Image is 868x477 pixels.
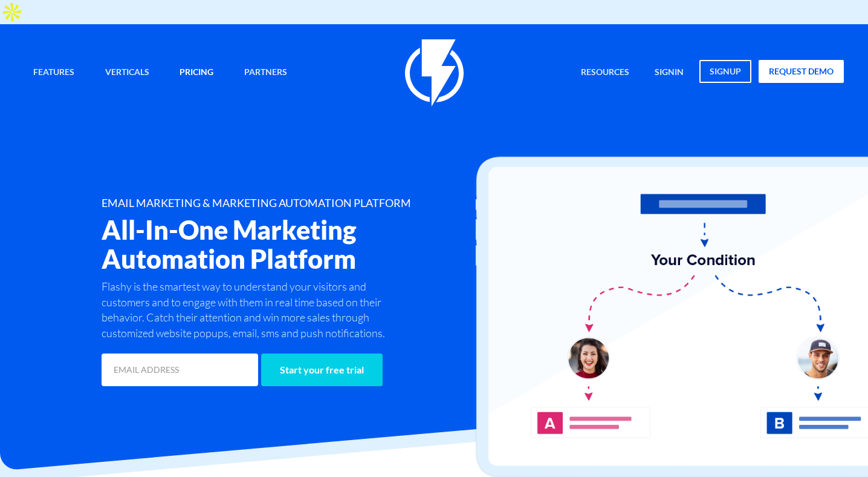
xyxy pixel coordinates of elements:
a: signin [646,60,693,86]
input: EMAIL ADDRESS [102,354,258,386]
a: signup [699,60,751,83]
a: Resources [572,60,638,86]
a: Features [24,60,83,86]
input: Start your free trial [261,354,383,386]
h1: EMAIL MARKETING & MARKETING AUTOMATION PLATFORM [102,197,493,209]
h2: All-In-One Marketing Automation Platform [102,215,493,273]
a: Partners [235,60,296,86]
p: Flashy is the smartest way to understand your visitors and customers and to engage with them in r... [102,279,391,341]
a: request demo [759,60,844,83]
a: Verticals [96,60,158,86]
a: Pricing [170,60,222,86]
